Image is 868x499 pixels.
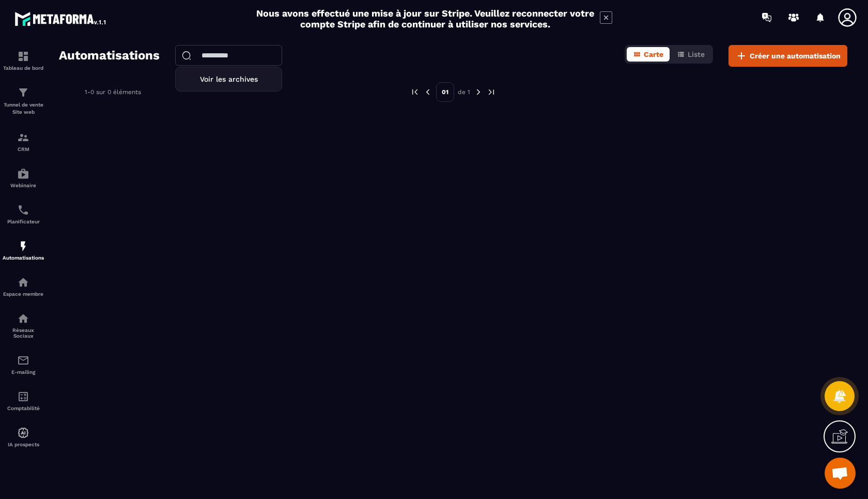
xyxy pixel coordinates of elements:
p: 1-0 sur 0 éléments [85,88,141,96]
p: CRM [3,146,44,152]
p: IA prospects [3,442,44,447]
img: social-network [17,312,29,325]
p: 01 [436,82,454,102]
span: Carte [644,50,663,58]
span: Créer une automatisation [750,51,841,61]
img: formation [17,50,29,63]
img: accountant [17,390,29,403]
button: Carte [627,47,670,62]
h2: Automatisations [59,45,160,67]
div: Ouvrir le chat [825,458,856,489]
a: automationsautomationsEspace membre [3,268,44,305]
span: Liste [688,50,705,58]
a: formationformationTableau de bord [3,42,44,79]
img: formation [17,131,29,144]
p: E-mailing [3,369,44,375]
img: automations [17,276,29,289]
img: automations [17,240,29,252]
h2: Nous avons effectué une mise à jour sur Stripe. Veuillez reconnecter votre compte Stripe afin de ... [256,8,595,29]
img: logo [14,9,107,28]
img: scheduler [17,204,29,216]
a: automationsautomationsAutomatisations [3,232,44,268]
p: Comptabilité [3,405,44,411]
a: social-networksocial-networkRéseaux Sociaux [3,305,44,346]
p: Réseaux Sociaux [3,327,44,339]
button: Créer une automatisation [729,45,847,67]
button: Liste [671,47,711,62]
img: prev [423,87,432,97]
p: Espace membre [3,291,44,297]
img: next [487,87,496,97]
p: Voir les archives [183,75,274,83]
a: accountantaccountantComptabilité [3,383,44,419]
img: prev [410,87,420,97]
img: formation [17,86,29,99]
a: automationsautomationsWebinaire [3,160,44,196]
img: email [17,354,29,367]
img: automations [17,168,29,180]
p: Planificateur [3,219,44,224]
p: Automatisations [3,255,44,261]
img: automations [17,427,29,439]
a: schedulerschedulerPlanificateur [3,196,44,232]
p: Tableau de bord [3,65,44,71]
a: formationformationCRM [3,124,44,160]
p: Tunnel de vente Site web [3,101,44,116]
p: Webinaire [3,183,44,188]
a: emailemailE-mailing [3,346,44,383]
p: de 1 [458,88,470,96]
a: formationformationTunnel de vente Site web [3,79,44,124]
img: next [474,87,483,97]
